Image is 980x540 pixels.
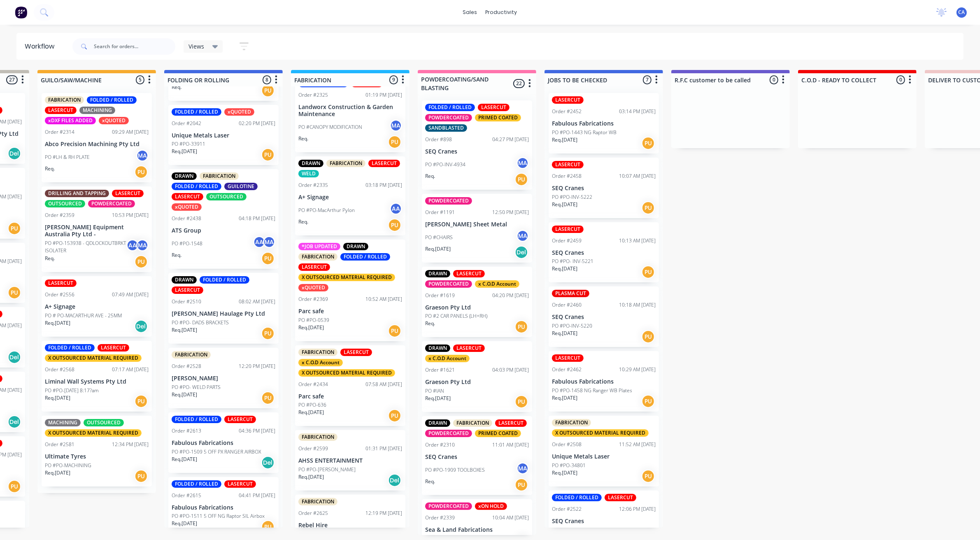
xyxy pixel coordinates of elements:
[549,222,659,283] div: LASERCUTOrder #245910:13 AM [DATE]SEQ CranesPO #PO- INV-5221Req.[DATE]PU
[172,319,229,326] p: PO #PO- DADS BRACKETS
[552,161,584,168] div: LASERCUT
[517,462,529,475] div: MA
[298,218,308,226] p: Req.
[340,253,390,261] div: FOLDED / ROLLED
[552,494,602,501] div: FOLDED / ROLLED
[619,505,656,513] div: 12:06 PM [DATE]
[619,172,656,180] div: 10:07 AM [DATE]
[45,200,85,207] div: OUTSOURCED
[172,440,275,447] p: Fabulous Fabrications
[172,215,201,222] div: Order #2438
[552,185,656,192] p: SEQ Cranes
[492,292,529,299] div: 04:20 PM [DATE]
[112,366,149,373] div: 07:17 AM [DATE]
[475,430,521,437] div: PRIMED COATED
[172,132,275,139] p: Unique Metals Laser
[552,193,592,201] p: PO #PO-INV-5222
[425,312,487,320] p: PO #2 CAR PANELS (LH+RH)
[298,466,356,473] p: PO #PO-[PERSON_NAME]
[365,445,402,452] div: 01:31 PM [DATE]
[425,419,450,427] div: DRAWN
[492,366,529,374] div: 04:03 PM [DATE]
[298,243,340,250] div: *JOB UPDATED
[172,448,261,456] p: PO #PO-1509 5 OFF PX RANGER AIRBOX
[172,384,221,391] p: PO #PO- WELD PARTS
[326,160,365,167] div: FABRICATION
[515,246,528,259] div: Del
[453,419,492,427] div: FABRICATION
[172,492,201,499] div: Order #2615
[298,349,338,356] div: FABRICATION
[492,209,529,216] div: 12:50 PM [DATE]
[172,227,275,234] p: ATS Group
[45,366,74,373] div: Order #2568
[425,104,475,111] div: FOLDED / ROLLED
[172,326,197,334] p: Req. [DATE]
[388,409,401,422] div: PU
[135,165,148,179] div: PU
[298,433,338,441] div: FABRICATION
[239,363,275,370] div: 12:20 PM [DATE]
[425,245,451,253] p: Req. [DATE]
[552,354,584,362] div: LASERCUT
[298,393,402,400] p: Parc safe
[365,381,402,388] div: 07:58 AM [DATE]
[517,230,529,242] div: MA
[45,429,142,437] div: X OUTSOURCED MATERIAL REQUIRED
[425,304,529,311] p: Graeson Pty Ltd
[425,478,435,485] p: Req.
[642,395,655,408] div: PU
[45,255,55,262] p: Req.
[453,270,485,277] div: LASERCUT
[126,239,139,251] div: AA
[295,240,405,341] div: *JOB UPDATEDDRAWNFABRICATIONFOLDED / ROLLEDLASERCUTX OUTSOURCED MATERIAL REQUIREDxQUOTEDOrder #23...
[112,291,149,298] div: 07:49 AM [DATE]
[112,128,149,136] div: 09:29 AM [DATE]
[552,301,582,309] div: Order #2460
[168,348,279,408] div: FABRICATIONOrder #252812:20 PM [DATE][PERSON_NAME]PO #PO- WELD PARTSReq.[DATE]PU
[552,314,656,321] p: SEQ Cranes
[172,504,275,511] p: Fabulous Fabrications
[959,9,965,16] span: CA
[45,154,90,161] p: PO #LH & RH PLATE
[8,351,21,364] div: Del
[45,224,149,238] p: [PERSON_NAME] Equipment Australia Pty Ltd -
[552,201,577,208] p: Req. [DATE]
[45,462,91,469] p: PO #PO-MACHINING
[45,378,149,385] p: Liminal Wall Systems Pty Ltd
[642,137,655,150] div: PU
[45,419,81,426] div: MACHINING
[515,478,528,491] div: PU
[492,136,529,143] div: 04:27 PM [DATE]
[619,366,656,373] div: 10:29 AM [DATE]
[425,114,472,121] div: POWDERCOATED
[298,284,328,291] div: xQUOTED
[390,119,402,132] div: MA
[45,141,149,148] p: Abco Precision Machining Pty Ltd
[549,93,659,154] div: LASERCUTOrder #245203:14 PM [DATE]Fabulous FabricationsPO #PO-1443 NG Raptor WBReq.[DATE]PU
[172,416,221,423] div: FOLDED / ROLLED
[425,379,529,386] p: Graeson Pty Ltd
[552,366,582,373] div: Order #2462
[425,387,444,395] p: PO #IAN
[200,172,239,180] div: FABRICATION
[298,274,395,281] div: X OUTSOURCED MATERIAL REQUIRED
[239,427,275,435] div: 04:36 PM [DATE]
[8,222,21,235] div: PU
[45,279,77,287] div: LASERCUT
[239,215,275,222] div: 04:18 PM [DATE]
[88,200,135,207] div: POWDERCOATED
[135,320,148,333] div: Del
[515,173,528,186] div: PU
[365,91,402,99] div: 01:19 PM [DATE]
[552,453,656,460] p: Unique Metals Laser
[168,477,279,538] div: FOLDED / ROLLEDLASERCUTOrder #261504:41 PM [DATE]Fabulous FabricationsPO #PO-1511 5 OFF NG Raptor...
[298,296,328,303] div: Order #2369
[135,470,148,483] div: PU
[261,456,275,469] div: Del
[552,108,582,115] div: Order #2452
[298,498,338,505] div: FABRICATION
[425,197,472,205] div: POWDERCOATED
[552,394,577,402] p: Req. [DATE]
[45,441,74,448] div: Order #2581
